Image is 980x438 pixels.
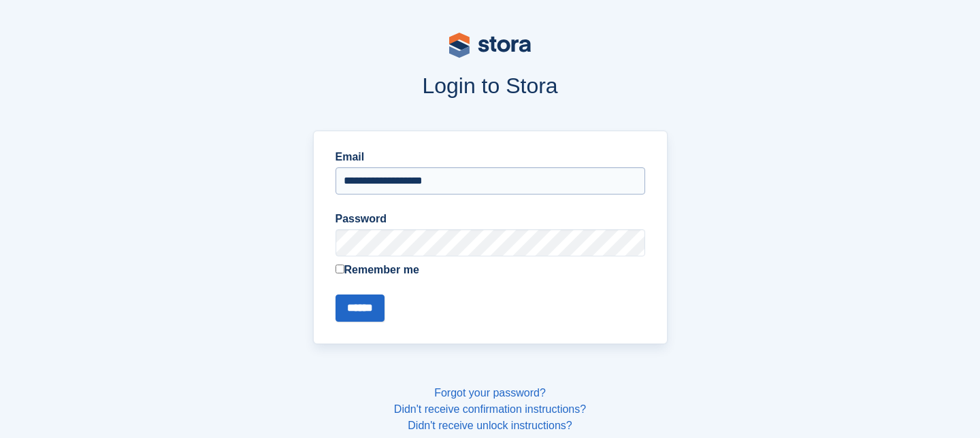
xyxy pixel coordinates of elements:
label: Password [336,211,645,227]
img: stora-logo-53a41332b3708ae10de48c4981b4e9114cc0af31d8433b30ea865607fb682f29.svg [449,33,531,58]
input: Remember me [336,265,344,273]
label: Remember me [336,262,645,278]
a: Forgot your password? [434,387,546,399]
h1: Login to Stora [53,73,927,98]
a: Didn't receive confirmation instructions? [394,403,586,415]
a: Didn't receive unlock instructions? [408,420,572,431]
label: Email [336,149,645,165]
